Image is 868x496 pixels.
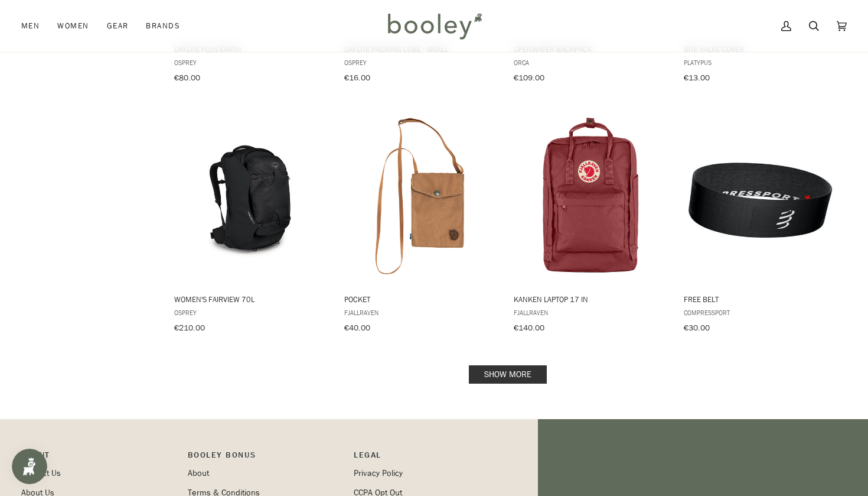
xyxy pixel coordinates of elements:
[107,20,129,32] span: Gear
[514,322,544,333] span: €140.00
[172,118,329,274] img: Osprey Women's Fairview 70L Black - Booley Galway
[344,322,370,333] span: €40.00
[188,468,209,479] a: About
[21,20,40,32] span: Men
[174,294,327,304] span: Women's Fairview 70L
[514,307,667,317] span: Fjallraven
[174,72,200,83] span: €80.00
[174,322,205,333] span: €210.00
[172,108,329,337] a: Women's Fairview 70L
[514,294,667,304] span: Kanken Laptop 17 in
[354,468,403,479] a: Privacy Policy
[684,307,837,317] span: COMPRESSPORT
[684,72,710,83] span: €13.00
[344,294,497,304] span: Pocket
[684,322,710,333] span: €30.00
[174,369,841,380] div: Pagination
[12,449,47,484] iframe: Button to open loyalty program pop-up
[342,118,499,274] img: Fjallraven Pocket Khaki Dust - Booley Galway
[383,9,486,43] img: Booley
[344,307,497,317] span: Fjallraven
[344,57,497,67] span: Osprey
[174,307,327,317] span: Osprey
[344,72,370,83] span: €16.00
[174,57,327,67] span: Osprey
[514,72,544,83] span: €109.00
[682,108,838,337] a: Free Belt
[684,294,837,304] span: Free Belt
[514,57,667,67] span: Orca
[146,20,180,32] span: Brands
[512,108,668,337] a: Kanken Laptop 17 in
[354,449,508,467] p: Pipeline_Footer Sub
[512,118,668,274] img: Fjallraven Kanken Laptop 17 in Ox Red - Booley Galway
[21,449,176,467] p: Pipeline_Footer Main
[684,57,837,67] span: Platypus
[188,449,342,467] p: Booley Bonus
[342,108,499,337] a: Pocket
[57,20,89,32] span: Women
[682,115,838,277] img: Free Belt
[469,365,547,384] a: Show more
